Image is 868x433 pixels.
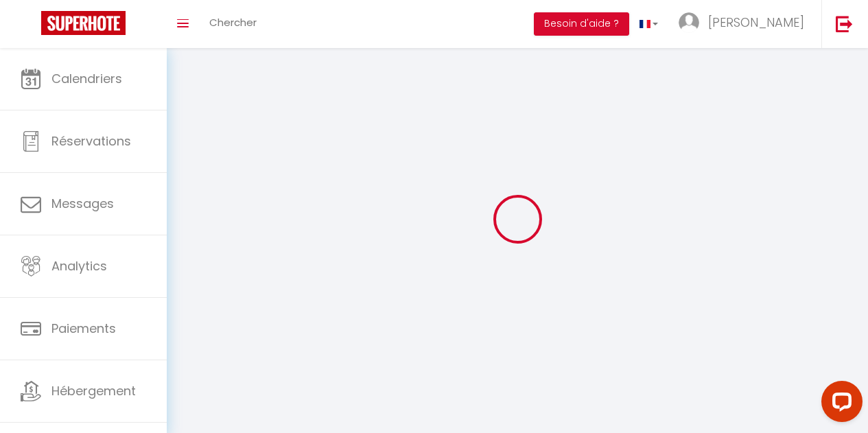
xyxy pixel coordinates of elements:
button: Besoin d'aide ? [534,12,629,36]
span: Analytics [51,257,107,274]
img: Super Booking [41,11,126,35]
span: Calendriers [51,70,122,87]
span: Messages [51,195,114,212]
span: Hébergement [51,382,136,399]
span: Paiements [51,320,116,337]
span: Chercher [209,15,257,30]
span: Réservations [51,132,131,150]
img: logout [836,15,853,32]
span: [PERSON_NAME] [708,14,804,31]
iframe: LiveChat chat widget [810,375,868,433]
img: ... [679,12,699,33]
